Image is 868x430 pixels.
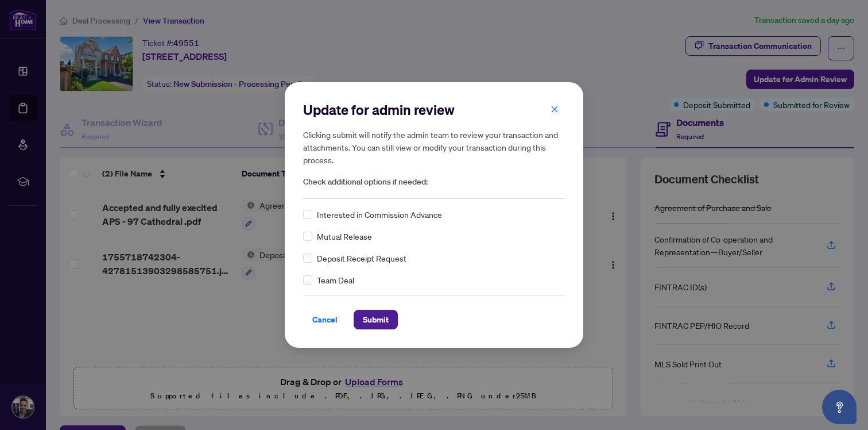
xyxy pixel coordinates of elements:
[303,101,565,119] h2: Update for admin review
[303,310,347,329] button: Cancel
[317,208,442,221] span: Interested in Commission Advance
[317,252,406,264] span: Deposit Receipt Request
[363,310,389,329] span: Submit
[312,310,338,329] span: Cancel
[354,310,398,329] button: Submit
[317,274,354,286] span: Team Deal
[317,230,372,243] span: Mutual Release
[551,105,559,113] span: close
[303,128,565,166] h5: Clicking submit will notify the admin team to review your transaction and attachments. You can st...
[303,175,565,189] span: Check additional options if needed:
[822,390,857,424] button: Open asap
